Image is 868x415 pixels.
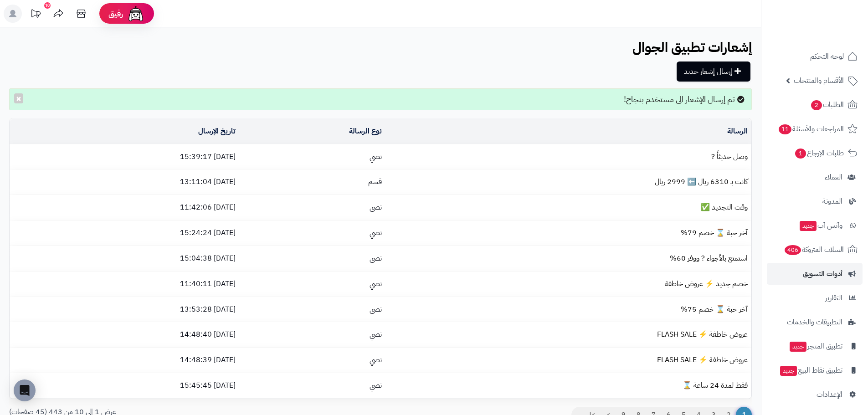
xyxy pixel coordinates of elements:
span: التقارير [825,292,842,304]
b: إشعارات تطبيق الجوال [632,37,752,57]
td: نصي [239,195,385,220]
div: Open Intercom Messenger [14,379,36,401]
a: خصم جديد ⚡ عروض خاطفة [665,278,748,289]
a: المدونة [767,190,863,212]
a: العملاء [767,166,863,188]
span: السلات المتروكة [784,243,844,256]
span: جديد [790,342,806,352]
a: المراجعات والأسئلة11 [767,118,863,140]
a: تطبيق المتجرجديد [767,335,863,357]
span: العملاء [825,171,842,184]
a: التقارير [767,287,863,309]
span: طلبات الإرجاع [794,147,844,159]
span: 1 [795,149,806,159]
a: وآتس آبجديد [767,215,863,236]
a: الرسالة [727,126,748,137]
span: 406 [785,245,801,255]
a: السلات المتروكة406 [767,239,863,261]
td: نصي [239,220,385,246]
span: التطبيقات والخدمات [787,316,842,328]
a: لوحة التحكم [767,46,863,67]
a: التطبيقات والخدمات [767,311,863,333]
a: وقت التجديد ✅ [701,202,748,213]
img: logo-2.png [806,23,859,42]
a: نوع الرسالة [349,126,382,137]
td: نصي [239,348,385,373]
td: نصي [239,272,385,297]
span: 11 [779,124,791,134]
td: نصي [239,322,385,347]
a: عروض خاطفة ⚡ FLASH SALE [657,329,748,340]
span: الطلبات [810,98,844,111]
td: نصي [239,373,385,398]
a: آخر حبة ⌛ خصم 75% [681,304,748,315]
span: الأقسام والمنتجات [794,74,844,87]
span: وآتس آب [799,219,842,232]
span: المراجعات والأسئلة [778,123,844,135]
span: 2 [811,100,822,110]
span: جديد [780,366,797,376]
a: كانت بـ 6310 ريال ⬅️ 2999 ريال [655,176,748,187]
a: تاريخ الإرسال [198,126,236,137]
span: أدوات التسويق [803,267,842,280]
span: رفيق [108,8,123,19]
a: إرسال إشعار جديد [677,61,750,82]
img: ai-face.png [127,5,145,23]
span: لوحة التحكم [810,50,844,63]
a: طلبات الإرجاع1 [767,142,863,164]
a: وصل حديثاً ? [711,151,748,162]
td: [DATE] 15:24:24 [10,220,239,246]
a: تطبيق نقاط البيعجديد [767,359,863,381]
td: نصي [239,297,385,322]
td: [DATE] 14:48:40 [10,322,239,347]
a: عروض خاطفة ⚡ FLASH SALE [657,354,748,365]
td: نصي [239,246,385,271]
div: 10 [44,2,51,9]
td: [DATE] 15:45:45 [10,373,239,398]
a: استمتع بالأجواء ? ووفر 60% [670,253,748,264]
td: [DATE] 13:11:04 [10,169,239,195]
td: [DATE] 14:48:39 [10,348,239,373]
a: آخر حبة ⌛ خصم 79% [681,227,748,238]
div: تم إرسال الإشعار الى مستخدم بنجاح! [9,88,752,110]
a: أدوات التسويق [767,263,863,285]
span: تطبيق المتجر [789,340,842,353]
td: [DATE] 13:53:28 [10,297,239,322]
td: [DATE] 11:42:06 [10,195,239,220]
span: الإعدادات [817,388,842,401]
td: [DATE] 15:39:17 [10,144,239,169]
span: تطبيق نقاط البيع [779,364,842,377]
td: قسم [239,169,385,195]
span: جديد [800,221,817,231]
td: [DATE] 15:04:38 [10,246,239,271]
a: فقط لمدة 24 ساعة ⌛ [683,380,748,391]
a: الإعدادات [767,384,863,405]
span: المدونة [822,195,842,208]
button: × [14,93,23,103]
a: الطلبات2 [767,94,863,116]
a: تحديثات المنصة [24,5,47,25]
td: نصي [239,144,385,169]
td: [DATE] 11:40:11 [10,272,239,297]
